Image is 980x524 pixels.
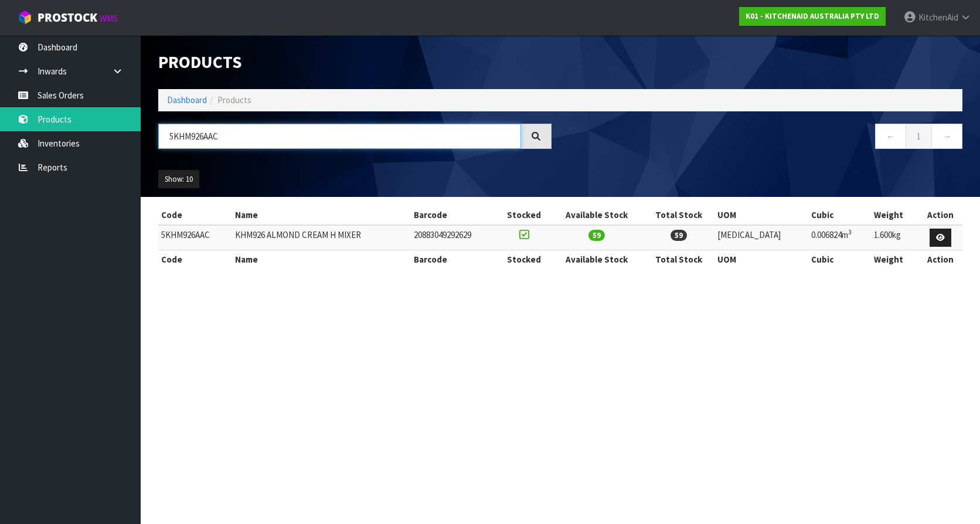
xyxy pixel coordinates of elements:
[18,10,32,25] img: cube-alt.png
[808,206,871,224] th: Cubic
[848,228,852,236] sup: 3
[411,206,496,224] th: Barcode
[808,225,871,250] td: 0.006824m
[871,250,918,269] th: Weight
[808,250,871,269] th: Cubic
[918,206,962,224] th: Action
[497,206,551,224] th: Stocked
[158,225,232,250] td: 5KHM926AAC
[232,206,411,224] th: Name
[497,250,551,269] th: Stocked
[569,124,962,152] nav: Page navigation
[746,11,879,21] strong: K01 - KITCHENAID AUSTRALIA PTY LTD
[232,225,411,250] td: KHM926 ALMOND CREAM H MIXER
[411,250,496,269] th: Barcode
[158,250,232,269] th: Code
[875,124,906,149] a: ←
[158,53,552,72] h1: Products
[871,206,918,224] th: Weight
[918,12,958,23] span: KitchenAid
[871,225,918,250] td: 1.600kg
[158,124,521,149] input: Search products
[158,206,232,224] th: Code
[643,206,714,224] th: Total Stock
[588,230,605,241] span: 59
[918,250,962,269] th: Action
[714,206,808,224] th: UOM
[714,250,808,269] th: UOM
[551,250,643,269] th: Available Stock
[167,94,207,106] a: Dashboard
[158,170,199,189] button: Show: 10
[714,225,808,250] td: [MEDICAL_DATA]
[217,94,251,106] span: Products
[411,225,496,250] td: 20883049292629
[643,250,714,269] th: Total Stock
[100,13,118,24] small: WMS
[232,250,411,269] th: Name
[38,10,97,25] span: ProStock
[671,230,687,241] span: 59
[931,124,962,149] a: →
[551,206,643,224] th: Available Stock
[906,124,932,149] a: 1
